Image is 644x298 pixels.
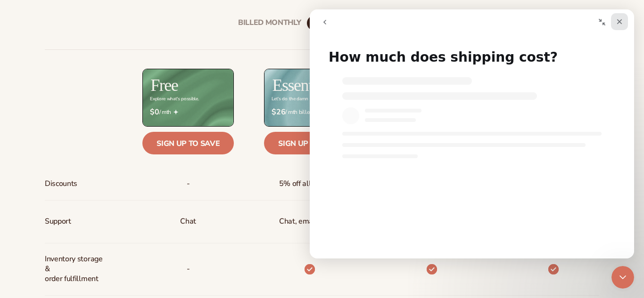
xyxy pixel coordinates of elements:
[272,108,348,117] span: / mth billed annually
[187,175,190,193] span: -
[238,18,301,27] div: Billed Monthly
[611,266,634,289] iframe: Intercom live chat
[150,77,178,94] h2: Free
[45,213,71,230] span: Support
[150,108,226,117] span: / mth
[142,132,234,154] a: Sign up to save
[45,250,107,287] span: Inventory storage & order fulfillment
[264,69,355,126] img: Essentials_BG_9050f826-5aa9-47d9-a362-757b82c62641.jpg
[279,175,341,193] span: 5% off all products
[272,97,321,102] div: Let’s do the damn thing.
[150,108,159,117] strong: $0
[187,260,190,278] p: -
[150,97,198,102] div: Explore what's possible.
[143,69,233,126] img: free_bg.png
[279,213,341,230] p: Chat, email, phone
[173,110,178,114] img: Free_Icon_bb6e7c7e-73f8-44bd-8ed0-223ea0fc522e.png
[45,175,77,193] span: Discounts
[272,108,285,117] strong: $26
[310,9,634,258] iframe: Intercom live chat
[272,77,333,94] h2: Essentials
[264,132,355,154] a: Sign up to save
[180,213,196,230] p: Chat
